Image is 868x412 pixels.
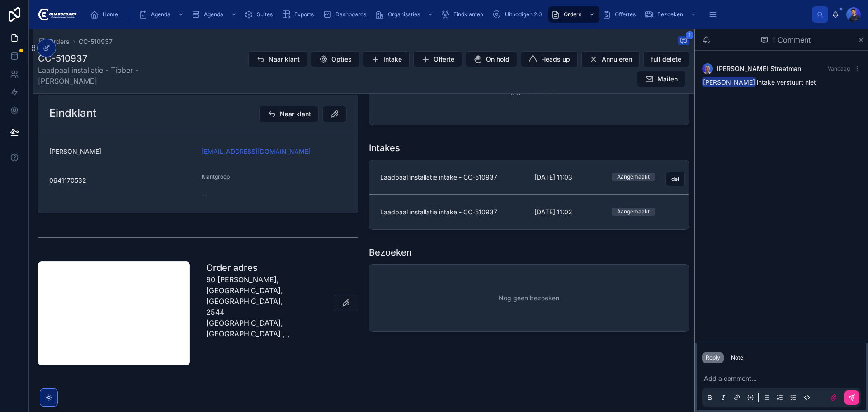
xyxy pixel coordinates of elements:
div: Aangemaakt [617,173,650,181]
span: Heads up [541,55,570,64]
a: Organisaties [373,6,438,23]
span: Eindklanten [453,11,483,18]
span: Uitnodigen 2.0 [505,11,542,18]
span: Opties [331,55,352,64]
div: Aangemaakt [617,208,650,216]
span: del [671,175,679,183]
span: full delete [651,55,681,64]
button: Note [727,352,747,363]
button: del [665,172,685,186]
a: Exports [279,6,320,23]
span: Home [103,11,118,18]
a: Eindklanten [438,6,490,23]
span: Laadpaal installatie - Tibber - [PERSON_NAME] [38,65,196,86]
a: Offertes [599,6,642,23]
button: 1 [678,36,689,47]
span: Mailen [657,75,678,84]
span: Orders [564,11,581,18]
span: 1 Comment [772,34,811,45]
h1: Order adres [206,261,290,274]
a: Laadpaal installatie intake - CC-510937[DATE] 11:02Aangemaakt [369,195,689,229]
span: Exports [294,11,314,18]
div: scrollable content [84,5,812,24]
button: Naar klant [259,106,319,122]
h1: Intakes [369,142,400,154]
span: On hold [486,55,509,64]
span: -- [202,190,207,199]
a: Orders [38,37,70,46]
p: 90 [PERSON_NAME], [GEOGRAPHIC_DATA], [GEOGRAPHIC_DATA], 2544 [GEOGRAPHIC_DATA], [GEOGRAPHIC_DATA]... [206,274,290,339]
button: On hold [466,51,517,67]
button: Heads up [521,51,578,67]
span: Klantgroep [202,173,230,180]
a: Suites [241,6,279,23]
span: [PERSON_NAME] [702,77,756,87]
button: Annuleren [581,51,640,67]
span: Nog geen bezoeken [499,294,559,303]
span: Annuleren [602,55,632,64]
img: App logo [36,7,76,22]
a: Agenda [189,6,241,23]
span: [DATE] 11:03 [534,173,601,182]
button: Mailen [637,71,685,87]
button: Intake [363,51,410,67]
span: 0641170532 [49,176,194,185]
span: Bezoeken [657,11,683,18]
div: Note [731,354,743,361]
span: Laadpaal installatie intake - CC-510937 [380,208,524,217]
span: Intake [383,55,402,64]
span: Orders [49,37,70,46]
a: Uitnodigen 2.0 [490,6,548,23]
a: Dashboards [320,6,373,23]
button: Offerte [413,51,462,67]
span: Naar klant [269,55,300,64]
button: Reply [702,352,724,363]
span: intake verstuurt niet [702,78,816,86]
a: Home [87,6,124,23]
span: Laadpaal installatie intake - CC-510937 [380,173,524,182]
a: [EMAIL_ADDRESS][DOMAIN_NAME] [202,147,311,156]
span: 1 [685,31,694,40]
span: Offertes [615,11,636,18]
span: Organisaties [388,11,420,18]
span: Suites [257,11,273,18]
span: Vandaag [828,65,850,72]
span: Naar klant [280,109,311,118]
span: Agenda [151,11,170,18]
h1: CC-510937 [38,52,196,65]
span: [PERSON_NAME] Straatman [717,64,801,73]
h1: Bezoeken [369,246,412,259]
span: [PERSON_NAME] [49,147,194,156]
button: full delete [643,51,689,67]
span: Dashboards [335,11,366,18]
span: [DATE] 11:02 [534,208,601,217]
button: Naar klant [248,51,307,67]
a: Agenda [136,6,189,23]
a: Orders [548,6,599,23]
h2: Eindklant [49,106,96,120]
a: Bezoeken [642,6,701,23]
span: Offerte [434,55,454,64]
span: Agenda [204,11,223,18]
button: Opties [311,51,359,67]
a: Laadpaal installatie intake - CC-510937[DATE] 11:03Aangemaaktdel [369,160,689,195]
a: CC-510937 [79,37,113,46]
